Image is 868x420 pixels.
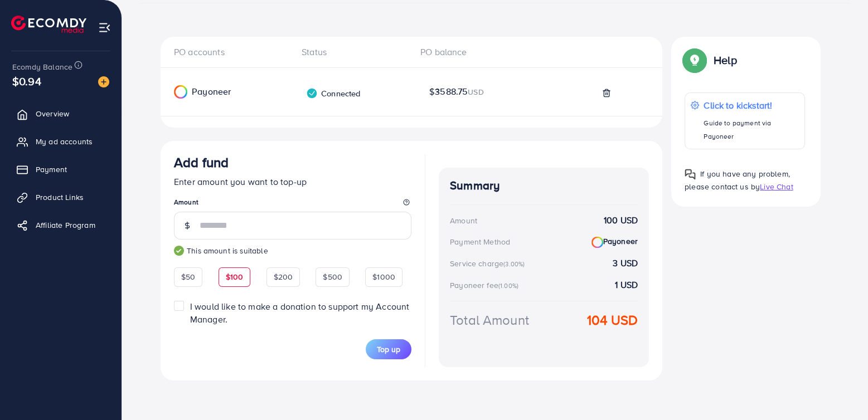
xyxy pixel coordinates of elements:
[366,339,411,359] button: Top up
[181,271,195,282] span: $50
[36,108,69,119] span: Overview
[174,246,184,256] img: guide
[411,46,530,58] div: PO balance
[704,116,799,143] p: Guide to payment via Payoneer
[11,16,86,33] img: logo
[174,85,187,99] img: Payoneer
[98,76,109,87] img: image
[587,310,638,330] strong: 104 USD
[8,102,113,125] a: Overview
[8,186,113,208] a: Product Links
[591,236,638,248] strong: Payoneer
[450,215,477,226] div: Amount
[98,21,111,34] img: menu
[685,169,696,180] img: Popup guide
[174,154,229,170] h3: Add fund
[821,370,860,412] iframe: Chat
[503,260,525,268] small: (3.00%)
[36,164,67,175] span: Payment
[12,73,41,89] span: $0.94
[174,197,411,211] legend: Amount
[226,271,244,282] span: $100
[12,61,72,72] span: Ecomdy Balance
[306,87,318,99] img: verified
[604,214,638,227] strong: 100 USD
[323,271,342,282] span: $500
[450,236,510,247] div: Payment Method
[190,300,409,325] span: I would like to make a donation to support my Account Manager.
[306,87,360,99] div: Connected
[293,46,411,58] div: Status
[8,130,113,153] a: My ad accounts
[450,179,638,193] h4: Summary
[274,271,293,282] span: $200
[591,237,603,248] img: Payoneer
[760,181,793,192] span: Live Chat
[468,86,483,97] span: USD
[36,136,93,147] span: My ad accounts
[615,279,638,291] strong: 1 USD
[36,219,95,231] span: Affiliate Program
[174,175,411,188] p: Enter amount you want to top-up
[377,344,400,355] span: Top up
[704,99,799,112] p: Click to kickstart!
[36,192,84,203] span: Product Links
[372,271,395,282] span: $1000
[174,245,411,256] small: This amount is suitable
[161,85,273,99] div: Payoneer
[450,280,522,291] div: Payoneer fee
[613,257,638,270] strong: 3 USD
[714,53,737,67] p: Help
[685,168,790,192] span: If you have any problem, please contact us by
[498,281,518,290] small: (1.00%)
[174,46,293,58] div: PO accounts
[450,258,528,269] div: Service charge
[8,214,113,236] a: Affiliate Program
[8,158,113,180] a: Payment
[685,50,705,70] img: Popup guide
[450,310,529,330] div: Total Amount
[429,85,484,98] span: $3588.75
